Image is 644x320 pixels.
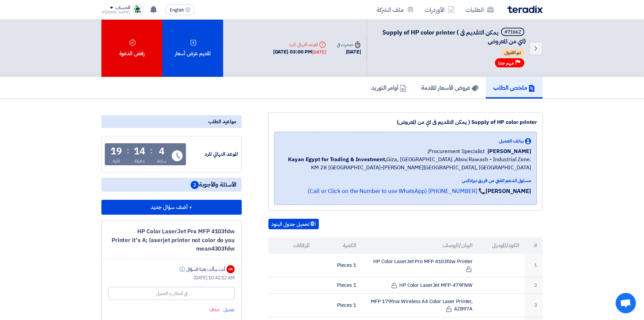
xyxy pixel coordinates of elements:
td: 1 Pieces [315,277,362,294]
th: المرفقات [268,237,315,254]
div: [DATE] 10:42:12 AM [109,274,235,281]
div: مسئول الدعم الفني من فريق تيرادكس [280,177,531,184]
div: #71662 [504,30,521,35]
strong: [PERSON_NAME] [485,187,531,195]
td: HP Color LaserJet Pro MFP 4103fdw Printer [362,254,478,277]
div: ساعة [157,157,167,165]
div: 14 [134,147,145,156]
div: [DATE] 03:00 PM [273,48,326,56]
span: English [170,8,184,13]
th: البيان/الوصف [362,237,478,254]
div: [DATE] [312,49,326,56]
div: : [150,145,152,157]
span: مهم جدا [498,60,514,66]
span: تم القبول [501,49,524,57]
div: ثانية [113,157,120,165]
a: 📞 [PHONE_NUMBER] (Call or Click on the Number to use WhatsApp) [308,187,485,195]
div: صدرت في [337,41,361,48]
span: الأسئلة والأجوبة [191,180,236,189]
div: : [127,145,129,157]
button: تحميل جدول البنود [268,219,319,230]
span: Procurement Specialist, [427,147,485,155]
td: MFP 179fnw Wireless A4 Color Laser Printer, 4ZB97A [362,293,478,317]
a: ملخص الطلب [486,77,543,99]
th: الكود/الموديل [478,237,525,254]
img: Trust_Trade_1758782181773.png [133,4,144,15]
a: الأوردرات [419,2,460,18]
div: Supply of HP color printer ( يمكن التقديم فى اي من المعروض) [274,118,537,126]
div: الموعد النهائي للرد [187,150,238,158]
th: # [525,237,543,254]
div: مواعيد الطلب [101,115,242,128]
div: تقديم عرض أسعار [162,20,223,77]
div: Open chat [616,293,636,313]
span: Supply of HP color printer ( يمكن التقديم فى اي من المعروض) [382,28,526,46]
h5: عروض الأسعار المقدمة [421,84,478,91]
a: الطلبات [460,2,499,18]
h5: Supply of HP color printer ( يمكن التقديم فى اي من المعروض) [375,28,526,45]
div: 19 [111,147,122,156]
td: 1 Pieces [315,293,362,317]
span: 2 [191,181,199,189]
span: حذف [210,306,220,313]
td: 1 Pieces [315,254,362,277]
a: عروض الأسعار المقدمة [414,77,486,99]
h5: ملخص الطلب [493,84,535,91]
button: English [165,4,195,15]
a: أوامر التوريد [364,77,414,99]
span: بيانات العميل [499,137,524,145]
th: الكمية [315,237,362,254]
a: ملف الشركة [371,2,419,18]
div: HP Color LaserJet Pro MFP 4103fdw Printer it's A; laserjet printer not color do you mean4303fdw [109,227,235,253]
div: رفض الدعوة [101,20,162,77]
td: 1 [525,254,543,277]
span: تعديل [223,306,235,313]
b: Kayan Egypt for Trading & Investment, [288,155,386,164]
td: HP Color LaserJet MFP-479FNW [362,277,478,294]
button: + أضف سؤال جديد [101,200,242,215]
div: [PERSON_NAME] [101,10,130,14]
div: HB [226,265,235,273]
div: الموعد النهائي للرد [273,41,326,48]
td: 3 [525,293,543,317]
td: 2 [525,277,543,294]
div: أنت سألت هذا السؤال [178,266,225,273]
span: Giza, [GEOGRAPHIC_DATA] ,Abou Rawash - Industrial Zone. KM 28 [GEOGRAPHIC_DATA]-[PERSON_NAME][GEO... [280,155,531,172]
div: في انتظار رد العميل [156,290,187,297]
div: الحساب [115,5,130,11]
div: [DATE] [337,48,361,56]
span: [PERSON_NAME] [487,147,531,155]
div: 4 [159,147,165,156]
img: Teradix logo [507,5,543,13]
h5: أوامر التوريد [371,84,406,91]
div: دقيقة [134,157,145,165]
